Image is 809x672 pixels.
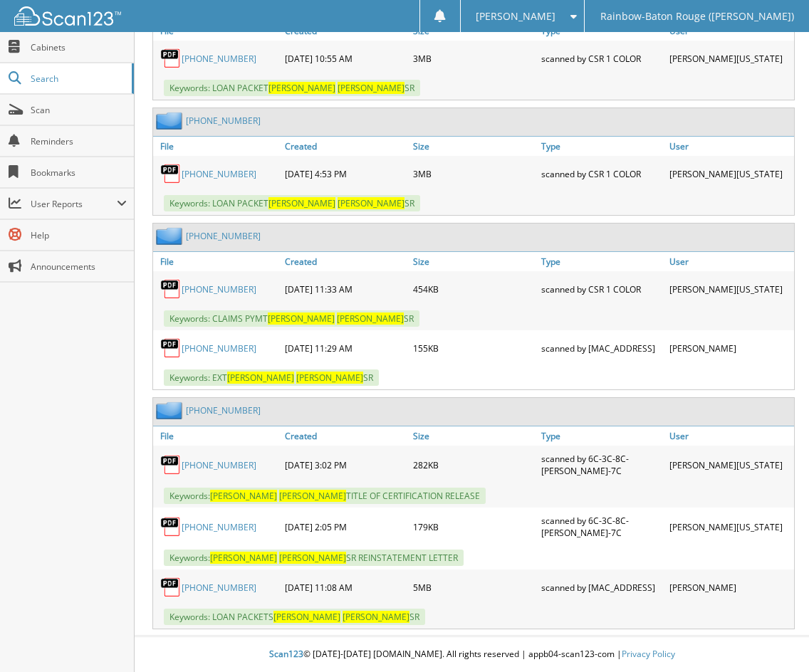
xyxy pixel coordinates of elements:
[409,511,538,542] div: 179KB
[182,521,256,533] a: [PHONE_NUMBER]
[164,369,379,386] span: Keywords: EXT SR
[182,283,256,295] a: [PHONE_NUMBER]
[164,550,464,566] span: Keywords: SR REINSTATEMENT LETTER
[666,573,794,602] div: [PERSON_NAME]
[538,159,666,188] div: scanned by CSR 1 COLOR
[160,163,182,184] img: PDF.png
[31,167,127,179] span: Bookmarks
[160,48,182,69] img: PDF.png
[182,582,256,594] a: [PHONE_NUMBER]
[409,426,538,446] a: Size
[409,44,538,73] div: 3MB
[538,334,666,362] div: scanned by [MAC_ADDRESS]
[153,137,281,156] a: File
[156,112,186,130] img: folder2.png
[160,278,182,300] img: PDF.png
[666,334,794,362] div: [PERSON_NAME]
[538,449,666,481] div: scanned by 6C-3C-8C-[PERSON_NAME]-7C
[210,552,277,564] span: [PERSON_NAME]
[156,401,186,419] img: folder2.png
[281,511,409,542] div: [DATE] 2:05 PM
[296,372,363,384] span: [PERSON_NAME]
[160,516,182,537] img: PDF.png
[538,573,666,602] div: scanned by [MAC_ADDRESS]
[31,198,117,210] span: User Reports
[600,12,794,21] span: Rainbow-Baton Rouge ([PERSON_NAME])
[164,310,419,327] span: Keywords: CLAIMS PYMT SR
[14,6,121,26] img: scan123-logo-white.svg
[538,137,666,156] a: Type
[182,168,256,180] a: [PHONE_NUMBER]
[666,511,794,542] div: [PERSON_NAME][US_STATE]
[666,449,794,481] div: [PERSON_NAME][US_STATE]
[538,511,666,542] div: scanned by 6C-3C-8C-[PERSON_NAME]-7C
[337,313,404,325] span: [PERSON_NAME]
[164,195,420,211] span: Keywords: LOAN PACKET SR
[160,337,182,359] img: PDF.png
[409,573,538,602] div: 5MB
[281,252,409,271] a: Created
[153,426,281,446] a: File
[666,426,794,446] a: User
[476,12,555,21] span: [PERSON_NAME]
[538,252,666,271] a: Type
[31,135,127,147] span: Reminders
[281,275,409,303] div: [DATE] 11:33 AM
[269,648,303,660] span: Scan123
[538,426,666,446] a: Type
[31,104,127,116] span: Scan
[279,490,346,502] span: [PERSON_NAME]
[210,490,277,502] span: [PERSON_NAME]
[409,159,538,188] div: 3MB
[409,449,538,481] div: 282KB
[666,44,794,73] div: [PERSON_NAME][US_STATE]
[666,137,794,156] a: User
[268,82,335,94] span: [PERSON_NAME]
[343,611,409,623] span: [PERSON_NAME]
[164,488,486,504] span: Keywords: TITLE OF CERTIFICATION RELEASE
[160,454,182,476] img: PDF.png
[281,159,409,188] div: [DATE] 4:53 PM
[186,230,261,242] a: [PHONE_NUMBER]
[160,577,182,598] img: PDF.png
[666,159,794,188] div: [PERSON_NAME][US_STATE]
[31,41,127,53] span: Cabinets
[164,609,425,625] span: Keywords: LOAN PACKETS SR
[666,252,794,271] a: User
[409,275,538,303] div: 454KB
[156,227,186,245] img: folder2.png
[409,334,538,362] div: 155KB
[338,82,404,94] span: [PERSON_NAME]
[281,573,409,602] div: [DATE] 11:08 AM
[186,404,261,416] a: [PHONE_NUMBER]
[227,372,294,384] span: [PERSON_NAME]
[186,115,261,127] a: [PHONE_NUMBER]
[281,44,409,73] div: [DATE] 10:55 AM
[182,459,256,471] a: [PHONE_NUMBER]
[409,137,538,156] a: Size
[268,197,335,209] span: [PERSON_NAME]
[281,449,409,481] div: [DATE] 3:02 PM
[538,44,666,73] div: scanned by CSR 1 COLOR
[281,426,409,446] a: Created
[273,611,340,623] span: [PERSON_NAME]
[164,80,420,96] span: Keywords: LOAN PACKET SR
[622,648,675,660] a: Privacy Policy
[182,342,256,355] a: [PHONE_NUMBER]
[538,275,666,303] div: scanned by CSR 1 COLOR
[31,73,125,85] span: Search
[666,275,794,303] div: [PERSON_NAME][US_STATE]
[279,552,346,564] span: [PERSON_NAME]
[153,252,281,271] a: File
[135,637,809,672] div: © [DATE]-[DATE] [DOMAIN_NAME]. All rights reserved | appb04-scan123-com |
[409,252,538,271] a: Size
[281,334,409,362] div: [DATE] 11:29 AM
[268,313,335,325] span: [PERSON_NAME]
[338,197,404,209] span: [PERSON_NAME]
[31,261,127,273] span: Announcements
[182,53,256,65] a: [PHONE_NUMBER]
[281,137,409,156] a: Created
[31,229,127,241] span: Help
